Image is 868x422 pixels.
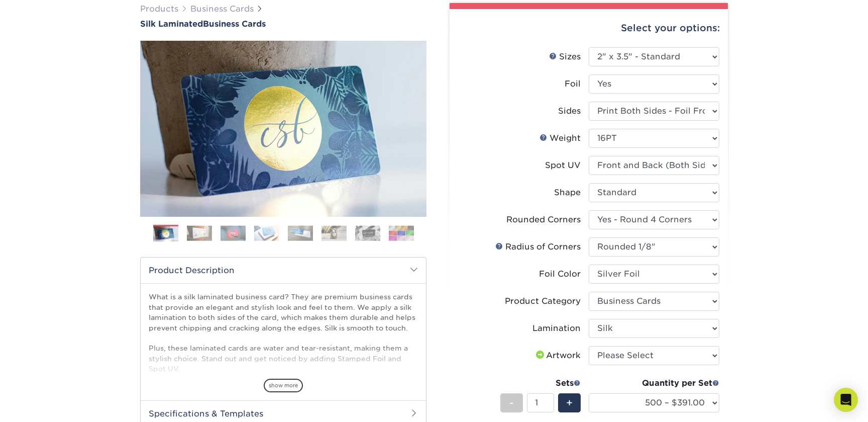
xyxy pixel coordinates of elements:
[140,19,426,29] a: Silk LaminatedBusiness Cards
[589,377,719,389] div: Quantity per Set
[532,322,581,334] div: Lamination
[505,295,581,307] div: Product Category
[140,4,178,14] a: Products
[534,350,581,362] div: Artwork
[509,395,514,410] span: -
[355,225,380,241] img: Business Cards 07
[141,258,426,283] h2: Product Description
[389,225,414,241] img: Business Cards 08
[558,105,581,117] div: Sides
[187,225,212,241] img: Business Cards 02
[264,379,303,392] span: show more
[565,78,581,90] div: Foil
[500,377,581,389] div: Sets
[539,132,581,144] div: Weight
[506,214,581,226] div: Rounded Corners
[321,225,347,241] img: Business Cards 06
[221,225,246,241] img: Business Cards 03
[549,51,581,63] div: Sizes
[495,241,581,253] div: Radius of Corners
[545,159,581,172] div: Spot UV
[566,395,573,410] span: +
[554,187,581,199] div: Shape
[458,9,720,47] div: Select your options:
[288,225,313,241] img: Business Cards 05
[834,388,858,412] div: Open Intercom Messenger
[153,221,178,246] img: Business Cards 01
[190,4,254,14] a: Business Cards
[539,268,581,280] div: Foil Color
[140,19,426,29] h1: Business Cards
[140,19,203,29] span: Silk Laminated
[254,225,279,241] img: Business Cards 04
